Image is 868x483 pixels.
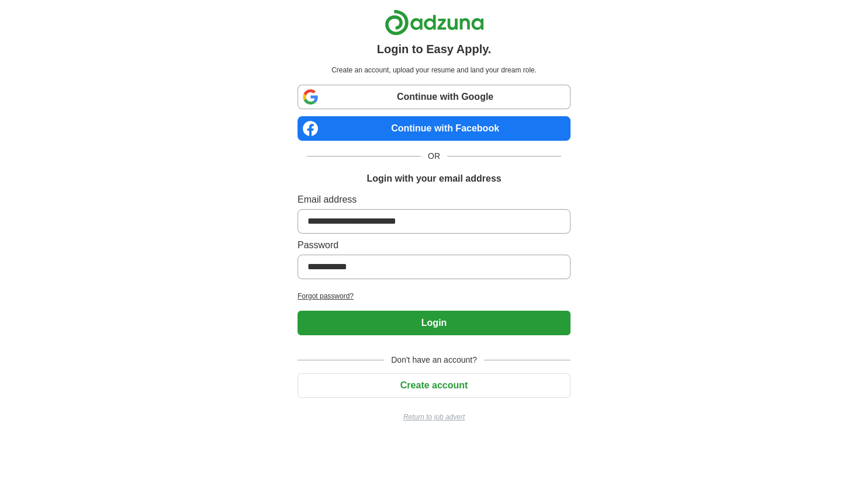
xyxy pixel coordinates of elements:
a: Create account [298,380,570,390]
button: Create account [298,373,570,398]
img: Adzuna logo [385,9,484,36]
a: Continue with Google [298,85,570,109]
p: Create an account, upload your resume and land your dream role. [300,65,568,75]
h1: Login to Easy Apply. [377,40,492,58]
a: Forgot password? [298,291,570,301]
h1: Login with your email address [366,172,501,186]
a: Continue with Facebook [298,116,570,141]
span: Don't have an account? [384,354,484,366]
a: Return to job advert [298,412,570,422]
label: Email address [298,193,570,207]
label: Password [298,238,570,252]
button: Login [298,311,570,335]
span: OR [421,150,447,162]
